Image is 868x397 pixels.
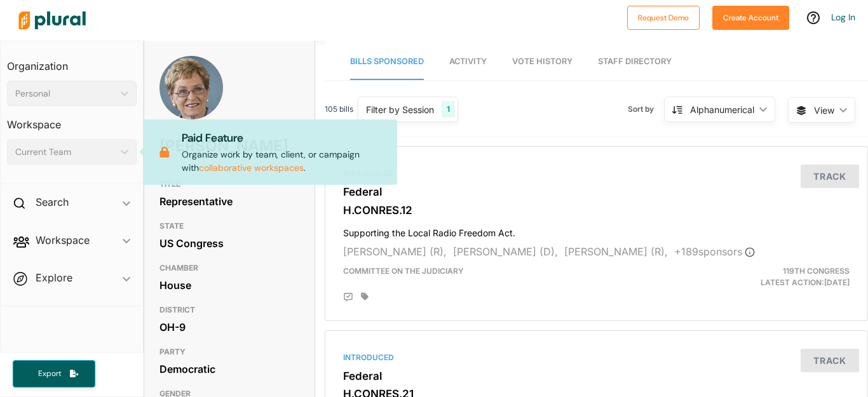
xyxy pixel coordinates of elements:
span: [PERSON_NAME] (D), [453,245,558,258]
div: OH-9 [159,318,299,337]
h3: STATE [159,219,299,234]
h3: H.CONRES.12 [343,204,850,217]
a: Log In [831,11,855,23]
p: Paid Feature [182,130,387,146]
span: [PERSON_NAME] (R), [343,245,447,258]
h3: Federal [343,185,850,198]
div: Introduced [343,352,850,363]
div: Personal [15,87,116,100]
h3: PARTY [159,344,299,360]
div: US Congress [159,234,299,253]
p: Organize work by team, client, or campaign with . [182,130,387,174]
button: Create Account [712,6,789,30]
h3: Federal [343,370,850,382]
span: Committee on the Judiciary [343,266,464,276]
div: Introduced [343,168,850,179]
span: + 189 sponsor s [674,245,755,258]
a: Activity [449,44,487,80]
div: Latest Action: [DATE] [684,266,859,288]
button: Request Demo [627,6,700,30]
span: 119th Congress [783,266,850,276]
a: Bills Sponsored [350,44,424,80]
span: View [814,104,834,117]
a: Request Demo [627,10,700,24]
button: Track [801,349,859,372]
div: Representative [159,192,299,211]
div: Democratic [159,360,299,379]
span: Activity [449,57,487,66]
img: Headshot of Marcy Kaptur [159,56,223,133]
h3: CHAMBER [159,260,299,276]
a: collaborative workspaces [199,162,304,173]
div: Add Position Statement [343,292,353,302]
span: Sort by [628,104,664,115]
div: Alphanumerical [690,103,754,116]
div: Current Team [15,145,116,159]
span: Vote History [512,57,573,66]
button: Track [801,165,859,188]
div: House [159,276,299,295]
span: Export [29,368,70,379]
div: Add tags [361,292,369,301]
a: Staff Directory [598,44,672,80]
h3: DISTRICT [159,302,299,318]
h3: Workspace [7,106,137,134]
button: Export [13,360,95,387]
h2: Search [36,195,69,209]
div: Filter by Session [366,103,434,116]
a: Vote History [512,44,573,80]
span: Bills Sponsored [350,57,424,66]
span: [PERSON_NAME] (R), [564,245,668,258]
h3: Organization [7,48,137,76]
div: 1 [442,101,455,118]
h4: Supporting the Local Radio Freedom Act. [343,222,850,239]
a: Create Account [712,10,789,24]
span: 105 bills [325,104,353,115]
